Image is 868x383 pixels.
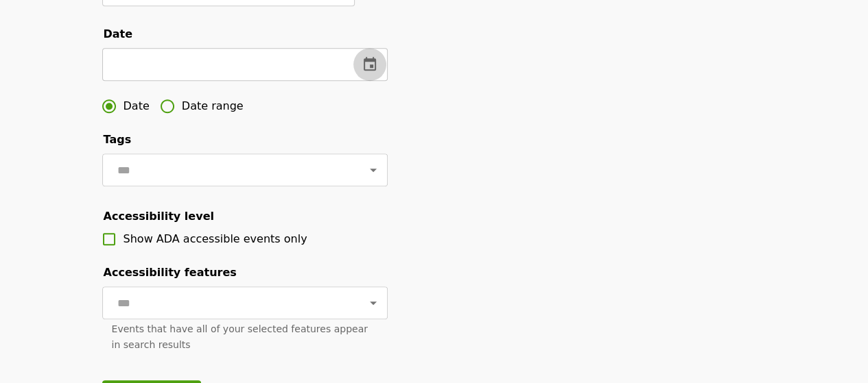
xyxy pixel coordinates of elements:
[353,48,386,81] button: change date
[104,210,214,223] span: Accessibility level
[124,98,150,114] span: Date
[112,323,368,350] span: Events that have all of your selected features appear in search results
[364,293,383,312] button: Open
[104,266,237,279] span: Accessibility features
[182,98,244,114] span: Date range
[364,160,383,180] button: Open
[124,232,307,245] span: Show ADA accessible events only
[104,133,132,146] span: Tags
[104,27,133,40] span: Date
